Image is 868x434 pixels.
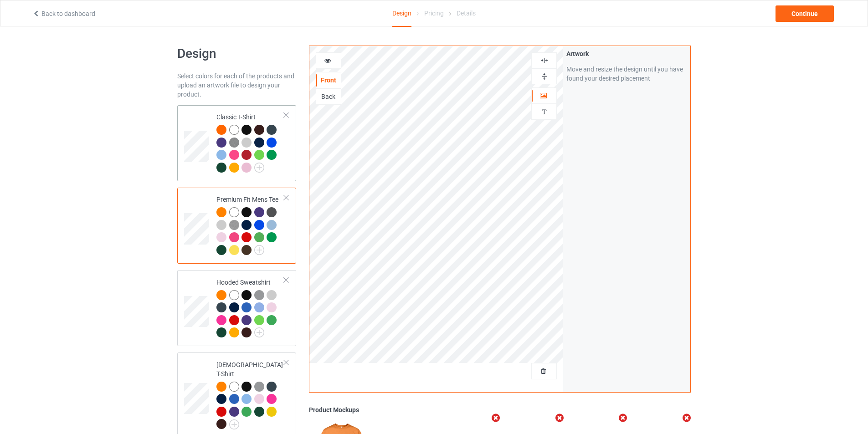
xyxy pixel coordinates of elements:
[229,138,239,148] img: heather_texture.png
[617,413,629,423] i: Remove mockup
[309,405,691,414] div: Product Mockups
[229,220,239,230] img: heather_texture.png
[216,360,284,429] div: [DEMOGRAPHIC_DATA] T-Shirt
[216,195,284,254] div: Premium Fit Mens Tee
[254,245,264,255] img: svg+xml;base64,PD94bWwgdmVyc2lvbj0iMS4wIiBlbmNvZGluZz0iVVRGLTgiPz4KPHN2ZyB3aWR0aD0iMjJweCIgaGVpZ2...
[540,56,549,65] img: svg%3E%0A
[540,107,549,116] img: svg%3E%0A
[177,46,296,62] h1: Design
[254,163,264,173] img: svg+xml;base64,PD94bWwgdmVyc2lvbj0iMS4wIiBlbmNvZGluZz0iVVRGLTgiPz4KPHN2ZyB3aWR0aD0iMjJweCIgaGVpZ2...
[254,327,264,337] img: svg+xml;base64,PD94bWwgdmVyc2lvbj0iMS4wIiBlbmNvZGluZz0iVVRGLTgiPz4KPHN2ZyB3aWR0aD0iMjJweCIgaGVpZ2...
[177,105,296,181] div: Classic T-Shirt
[316,92,341,101] div: Back
[566,65,687,83] div: Move and resize the design until you have found your desired placement
[490,413,502,423] i: Remove mockup
[566,49,687,58] div: Artwork
[424,0,444,26] div: Pricing
[229,419,239,429] img: svg+xml;base64,PD94bWwgdmVyc2lvbj0iMS4wIiBlbmNvZGluZz0iVVRGLTgiPz4KPHN2ZyB3aWR0aD0iMjJweCIgaGVpZ2...
[216,278,284,337] div: Hooded Sweatshirt
[776,5,834,22] div: Continue
[32,10,95,17] a: Back to dashboard
[681,413,693,423] i: Remove mockup
[177,270,296,346] div: Hooded Sweatshirt
[316,76,341,85] div: Front
[177,71,296,99] div: Select colors for each of the products and upload an artwork file to design your product.
[540,72,549,81] img: svg%3E%0A
[216,112,284,172] div: Classic T-Shirt
[177,188,296,264] div: Premium Fit Mens Tee
[392,0,411,27] div: Design
[457,0,476,26] div: Details
[554,413,565,423] i: Remove mockup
